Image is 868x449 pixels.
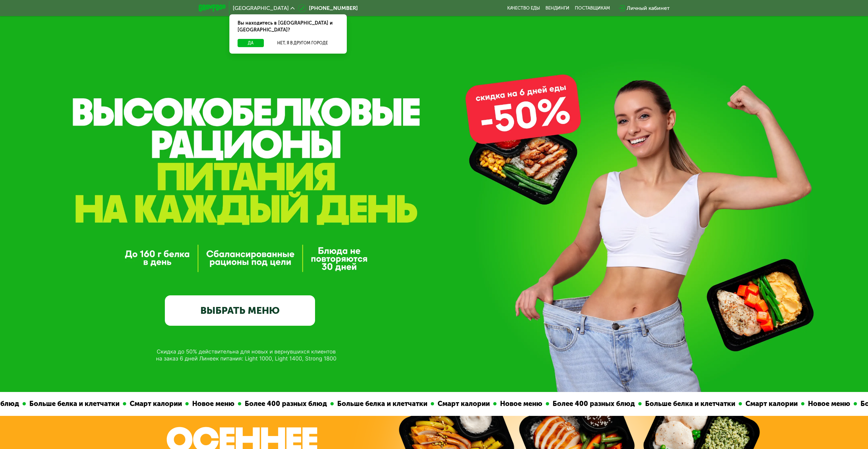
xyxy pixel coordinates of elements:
[233,5,289,11] span: [GEOGRAPHIC_DATA]
[267,39,339,47] button: Нет, я в другом городе
[239,398,328,409] div: Более 400 разных блюд
[547,398,636,409] div: Более 400 разных блюд
[507,5,540,11] a: Качество еды
[627,4,670,12] div: Личный кабинет
[740,398,799,409] div: Смарт калории
[238,39,264,47] button: Да
[802,398,852,409] div: Новое меню
[229,14,347,39] div: Вы находитесь в [GEOGRAPHIC_DATA] и [GEOGRAPHIC_DATA]?
[545,5,569,11] a: Вендинги
[165,295,315,325] a: ВЫБРАТЬ МЕНЮ
[24,398,121,409] div: Больше белка и клетчатки
[640,398,737,409] div: Больше белка и клетчатки
[332,398,429,409] div: Больше белка и клетчатки
[187,398,236,409] div: Новое меню
[124,398,183,409] div: Смарт калории
[495,398,544,409] div: Новое меню
[298,4,358,12] a: [PHONE_NUMBER]
[432,398,491,409] div: Смарт калории
[575,5,610,11] div: поставщикам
